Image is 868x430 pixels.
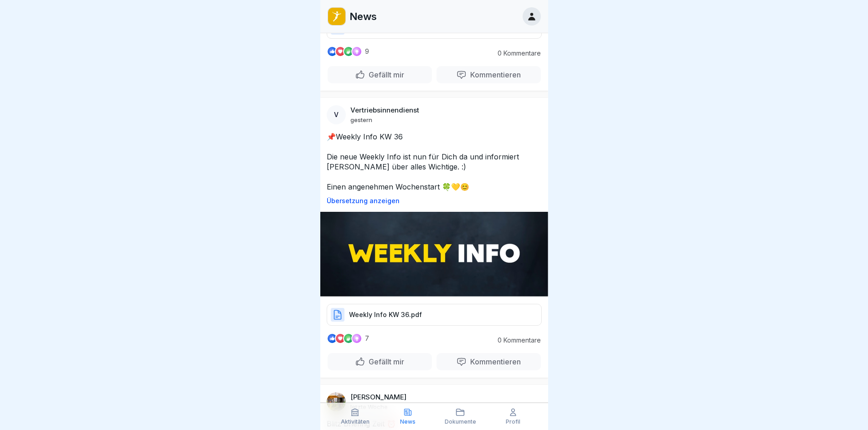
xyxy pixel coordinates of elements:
p: 9 [365,48,369,55]
p: 7 [365,335,369,342]
p: Kommentieren [467,357,521,366]
a: Teamwochenpost KW 36.pdf [327,27,542,36]
p: Weekly Info KW 36.pdf [349,310,422,319]
p: Dokumente [445,419,476,425]
p: gestern [350,116,372,123]
p: Gefällt mir [365,357,404,366]
img: Post Image [320,212,548,297]
p: 📌Weekly Info KW 36 Die neue Weekly Info ist nun für Dich da und informiert [PERSON_NAME] über all... [327,132,542,192]
p: Gefällt mir [365,70,404,79]
div: V [327,105,346,124]
img: oo2rwhh5g6mqyfqxhtbddxvd.png [328,8,345,25]
p: Profil [506,419,520,425]
p: 0 Kommentare [491,50,541,57]
p: Vertriebsinnendienst [350,106,419,114]
p: News [349,10,377,22]
p: [PERSON_NAME] [350,393,406,401]
p: Übersetzung anzeigen [327,197,542,205]
p: 0 Kommentare [491,337,541,344]
p: News [400,419,416,425]
p: Aktivitäten [341,419,370,425]
a: Weekly Info KW 36.pdf [327,314,542,323]
p: Kommentieren [467,70,521,79]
